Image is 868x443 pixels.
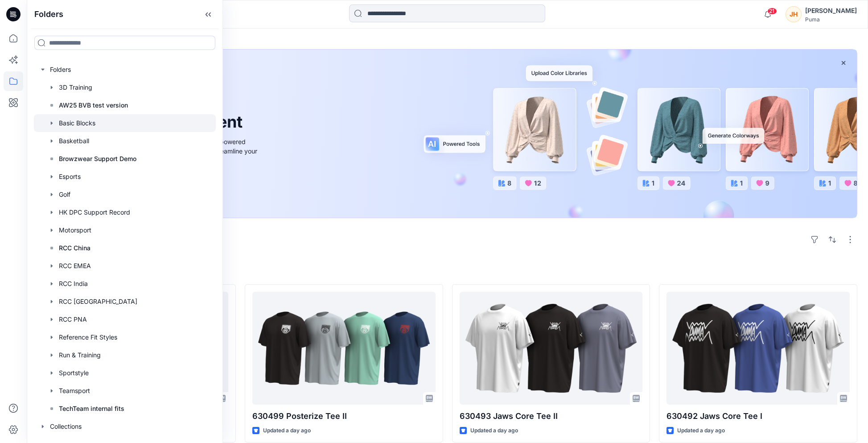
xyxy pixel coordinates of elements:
[59,100,128,111] p: AW25 BVB test version
[263,426,311,435] p: Updated a day ago
[767,8,777,15] span: 21
[470,426,518,435] p: Updated a day ago
[805,5,857,16] div: [PERSON_NAME]
[460,292,643,405] a: 630493 Jaws Core Tee II
[677,426,725,435] p: Updated a day ago
[786,6,802,22] div: JH
[59,403,124,414] p: TechTeam internal fits
[460,410,643,422] p: 630493 Jaws Core Tee II
[59,153,136,164] p: Browzwear Support Demo
[666,410,850,422] p: 630492 Jaws Core Tee I
[59,243,91,253] p: RCC China
[37,265,857,275] h4: Styles
[252,410,436,422] p: 630499 Posterize Tee II
[252,292,436,405] a: 630499 Posterize Tee II
[805,16,857,23] div: Puma
[666,292,850,405] a: 630492 Jaws Core Tee I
